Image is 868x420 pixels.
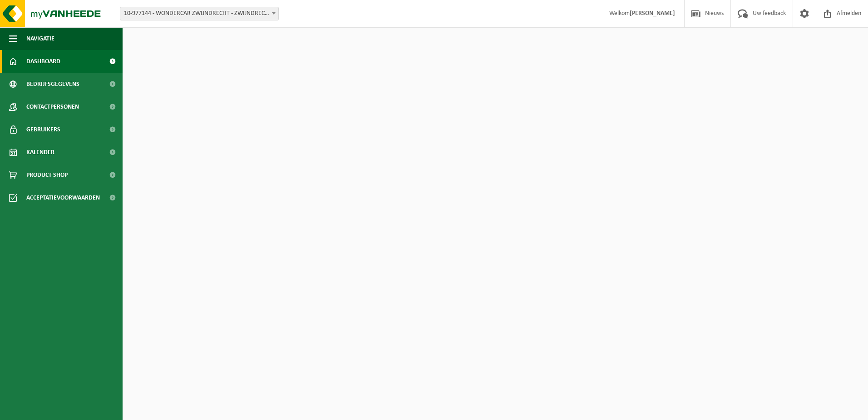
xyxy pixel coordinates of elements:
[26,50,60,73] span: Dashboard
[120,7,279,20] span: 10-977144 - WONDERCAR ZWIJNDRECHT - ZWIJNDRECHT
[630,10,675,17] strong: [PERSON_NAME]
[26,73,79,95] span: Bedrijfsgegevens
[26,141,54,164] span: Kalender
[26,164,68,186] span: Product Shop
[120,7,278,20] span: 10-977144 - WONDERCAR ZWIJNDRECHT - ZWIJNDRECHT
[26,27,54,50] span: Navigatie
[26,186,100,209] span: Acceptatievoorwaarden
[26,118,60,141] span: Gebruikers
[26,95,79,118] span: Contactpersonen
